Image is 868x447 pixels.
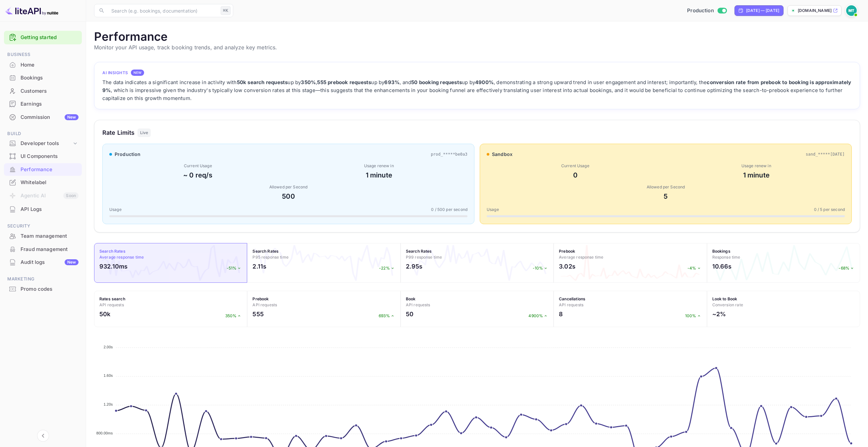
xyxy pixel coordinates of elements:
[411,79,462,85] strong: 50 booking requests
[487,191,845,201] div: 5
[21,153,79,160] div: UI Components
[317,79,371,85] strong: 555 prebook requests
[687,265,701,271] p: -4%
[4,243,82,255] a: Fraud management
[4,203,82,215] a: API Logs
[4,150,82,162] a: UI Components
[559,249,575,254] strong: Prebook
[252,310,263,319] h2: 555
[4,256,82,268] a: Audit logsNew
[4,163,82,176] div: Performance
[712,255,740,260] span: Response time
[475,79,494,85] strong: 4900%
[291,170,468,180] div: 1 minute
[21,74,79,82] div: Bookings
[109,170,287,180] div: ~ 0 req/s
[487,163,664,169] div: Current Usage
[559,302,583,307] span: API requests
[839,265,855,271] p: -68%
[21,285,79,293] div: Promo codes
[487,207,499,213] span: Usage
[4,150,82,163] div: UI Components
[4,138,82,149] div: Developer tools
[21,114,79,121] div: Commission
[252,262,266,271] h2: 2.11s
[109,163,287,169] div: Current Usage
[406,296,416,301] strong: Book
[4,85,82,98] div: Customers
[4,275,82,283] span: Marketing
[559,262,575,271] h2: 3.02s
[65,114,79,120] div: New
[5,5,58,16] img: LiteAPI logo
[252,296,269,301] strong: Prebook
[846,5,857,16] img: Marcin Teodoru
[252,249,279,254] strong: Search Rates
[21,259,79,266] div: Audit logs
[109,207,122,213] span: Usage
[431,207,467,213] span: 0 / 500 per second
[99,302,124,307] span: API requests
[712,310,726,319] h2: ~2%
[406,310,413,319] h2: 50
[65,259,79,265] div: New
[668,163,845,169] div: Usage renew in
[109,184,467,190] div: Allowed per Second
[684,7,729,15] div: Switch to Sandbox mode
[4,243,82,256] div: Fraud management
[227,265,242,271] p: -51%
[99,249,126,254] strong: Search Rates
[4,59,82,71] a: Home
[4,98,82,111] div: Earnings
[4,72,82,84] div: Bookings
[109,191,467,201] div: 500
[102,70,128,76] h4: AI Insights
[379,313,395,319] p: 693%
[4,223,82,230] span: Security
[4,230,82,242] a: Team management
[4,31,82,44] div: Getting started
[4,283,82,296] div: Promo codes
[492,151,513,158] span: sandbox
[252,255,289,260] span: P95 response time
[4,176,82,188] a: Whitelabel
[559,310,563,319] h2: 8
[559,255,603,260] span: Average response time
[746,8,779,14] div: [DATE] — [DATE]
[406,249,432,254] strong: Search Rates
[21,206,79,213] div: API Logs
[104,402,113,406] tspan: 1.20s
[798,8,832,14] p: [DOMAIN_NAME]
[21,34,79,41] a: Getting started
[102,78,852,102] div: The data indicates a significant increase in activity with up by , up by , and up by , demonstrat...
[115,151,141,158] span: production
[4,59,82,72] div: Home
[379,265,395,271] p: -22%
[533,265,549,271] p: -10%
[712,249,731,254] strong: Bookings
[104,345,113,349] tspan: 2.00s
[104,373,113,377] tspan: 1.60s
[99,310,110,319] h2: 50k
[687,7,714,15] span: Production
[4,130,82,137] span: Build
[21,61,79,69] div: Home
[4,256,82,269] div: Audit logsNew
[225,313,242,319] p: 350%
[99,296,125,301] strong: Rates search
[487,170,664,180] div: 0
[291,163,468,169] div: Usage renew in
[96,431,113,435] tspan: 800.00ms
[406,302,430,307] span: API requests
[4,176,82,189] div: Whitelabel
[131,70,144,76] div: NEW
[102,128,135,137] h3: Rate Limits
[712,302,743,307] span: Conversion rate
[21,166,79,174] div: Performance
[384,79,400,85] strong: 693%
[4,98,82,110] a: Earnings
[406,255,442,260] span: P99 response time
[94,43,860,51] p: Monitor your API usage, track booking trends, and analyze key metrics.
[406,262,423,271] h2: 2.95s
